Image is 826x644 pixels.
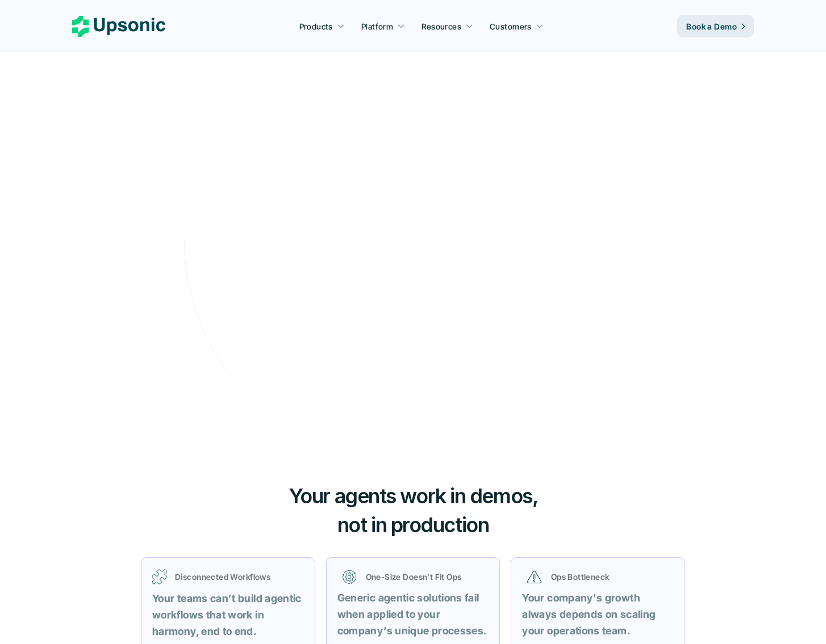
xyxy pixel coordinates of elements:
p: Book a Demo [686,20,737,32]
p: Platform [361,20,393,32]
p: Customers [490,20,532,32]
strong: Your company's growth always depends on scaling your operations team. [522,592,658,637]
a: Book a Demo [364,273,462,303]
p: From onboarding to compliance to settlement to autonomous control. Work with %82 more efficiency ... [228,204,598,237]
strong: Generic agentic solutions fail when applied to your company’s unique processes. [337,592,487,637]
p: Products [299,20,333,32]
a: Book a Demo [677,15,754,37]
span: not in production [337,512,489,537]
span: Your agents work in demos, [289,483,538,508]
a: Products [293,16,352,36]
p: One-Size Doesn’t Fit Ops [366,571,484,583]
p: Resources [422,20,461,32]
h2: Agentic AI Platform for FinTech Operations [214,93,611,170]
p: Ops Bottleneck [551,571,669,583]
p: Disconnected Workflows [175,571,304,583]
strong: Your teams can’t build agentic workflows that work in harmony, end to end. [152,592,304,637]
p: Book a Demo [378,280,439,297]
